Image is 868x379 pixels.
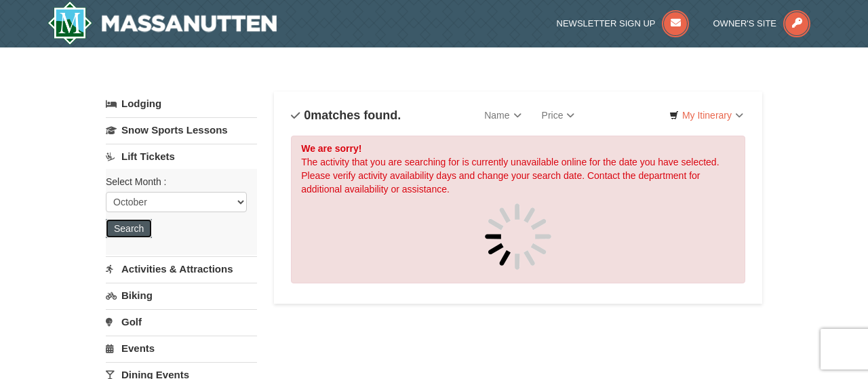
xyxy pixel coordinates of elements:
a: Massanutten Resort [47,1,277,45]
a: Owner's Site [713,18,811,28]
span: 0 [304,108,311,122]
img: spinner.gif [484,203,552,271]
a: Price [532,102,585,129]
span: Owner's Site [713,18,777,28]
button: Search [106,219,152,238]
a: Golf [106,309,257,334]
span: Newsletter Sign Up [557,18,656,28]
a: Lodging [106,92,257,116]
label: Select Month : [106,175,247,188]
h4: matches found. [291,108,401,122]
a: Name [474,102,531,129]
a: Biking [106,283,257,308]
a: Lift Tickets [106,144,257,169]
div: The activity that you are searching for is currently unavailable online for the date you have sel... [291,136,745,283]
a: Snow Sports Lessons [106,117,257,142]
strong: We are sorry! [301,143,361,154]
a: Newsletter Sign Up [557,18,690,28]
img: Massanutten Resort Logo [47,1,277,45]
a: Activities & Attractions [106,256,257,281]
a: My Itinerary [660,105,752,125]
a: Events [106,336,257,361]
